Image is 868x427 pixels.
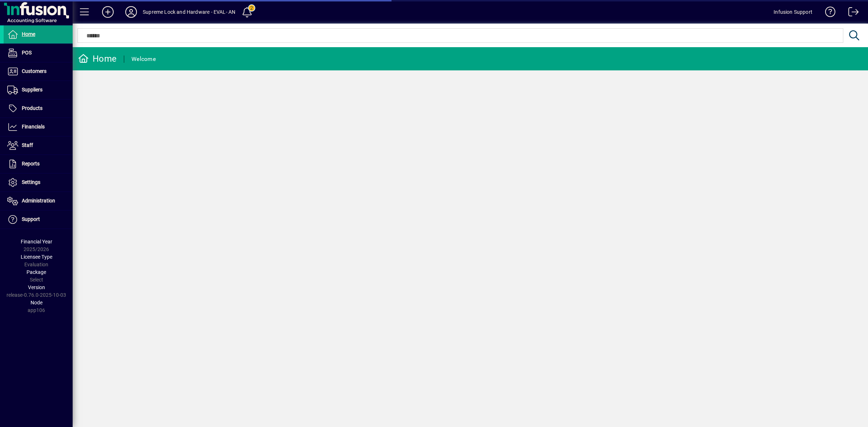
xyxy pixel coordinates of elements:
[22,198,55,204] span: Administration
[21,254,52,260] span: Licensee Type
[22,179,40,185] span: Settings
[22,68,46,74] span: Customers
[4,44,73,62] a: POS
[820,1,836,25] a: Knowledge Base
[4,99,73,118] a: Products
[21,239,52,245] span: Financial Year
[143,6,235,18] div: Supreme Lock and Hardware - EVAL- AN
[4,210,73,229] a: Support
[4,155,73,173] a: Reports
[22,124,45,130] span: Financials
[22,87,42,93] span: Suppliers
[22,105,42,111] span: Products
[31,300,42,305] span: Node
[22,161,40,167] span: Reports
[22,50,32,56] span: POS
[4,62,73,81] a: Customers
[27,269,46,275] span: Package
[4,81,73,99] a: Suppliers
[22,31,35,37] span: Home
[4,192,73,210] a: Administration
[131,53,156,65] div: Welcome
[4,118,73,136] a: Financials
[22,216,40,222] span: Support
[28,284,45,290] span: Version
[4,173,73,192] a: Settings
[119,5,143,19] button: Profile
[78,53,117,65] div: Home
[774,6,812,18] div: Infusion Support
[4,136,73,155] a: Staff
[843,1,859,25] a: Logout
[96,5,119,19] button: Add
[22,142,33,148] span: Staff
